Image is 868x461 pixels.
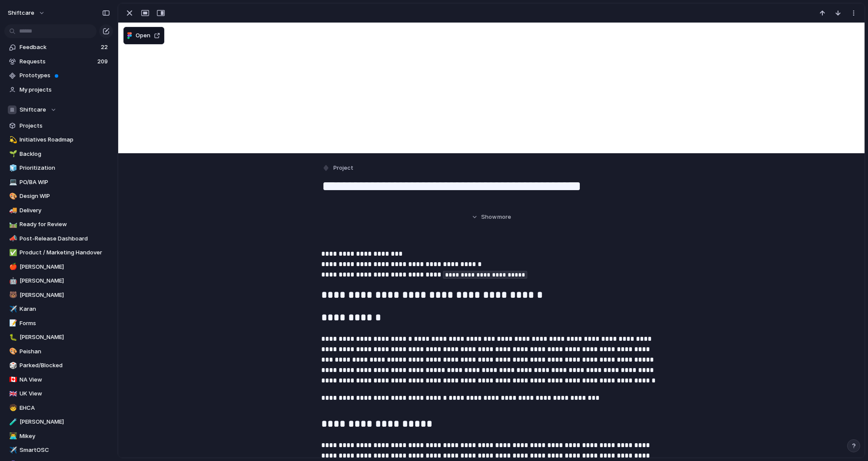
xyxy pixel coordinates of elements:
button: 🌱 [8,150,17,158]
a: 🧒EHCA [4,402,113,415]
span: Peishan [20,347,110,356]
div: ✅Product / Marketing Handover [4,246,113,259]
div: 📣 [9,234,15,244]
span: Requests [20,57,95,66]
a: 🎲Parked/Blocked [4,359,113,372]
span: Forms [20,319,110,328]
a: Requests209 [4,55,113,68]
a: 🛤️Ready for Review [4,218,113,231]
div: 🍎 [9,262,15,272]
button: shiftcare [4,6,50,20]
button: 🇬🇧 [8,389,17,398]
a: 🇬🇧UK View [4,387,113,400]
button: 💻 [8,178,17,187]
div: 🐻 [9,290,15,300]
a: Prototypes [4,69,113,82]
span: 22 [101,43,110,52]
div: 🧒 [9,403,15,413]
button: Showmore [321,209,662,225]
span: shiftcare [8,9,34,17]
a: Feedback22 [4,41,113,54]
div: 💫Initiatives Roadmap [4,133,113,146]
span: Initiatives Roadmap [20,135,110,144]
button: ✅ [8,248,17,257]
span: [PERSON_NAME] [20,263,110,271]
a: 🍎[PERSON_NAME] [4,260,113,273]
span: Show [481,213,497,221]
button: 🚚 [8,206,17,215]
span: [PERSON_NAME] [20,291,110,300]
a: 🧪[PERSON_NAME] [4,415,113,428]
span: [PERSON_NAME] [20,333,110,342]
div: 💫 [9,135,15,145]
a: ✈️SmartOSC [4,444,113,457]
span: Product / Marketing Handover [20,248,110,257]
button: 📣 [8,234,17,243]
span: Delivery [20,206,110,215]
a: 🤖[PERSON_NAME] [4,274,113,287]
a: 🎨Peishan [4,345,113,358]
button: ✈️ [8,305,17,313]
a: 🌱Backlog [4,148,113,161]
span: PO/BA WIP [20,178,110,187]
span: Post-Release Dashboard [20,234,110,243]
span: 209 [97,57,110,66]
div: 👨‍💻 [9,431,15,441]
a: 🐛[PERSON_NAME] [4,331,113,344]
button: Project [320,162,356,175]
div: 🇨🇦NA View [4,373,113,386]
button: 📝 [8,319,17,328]
button: 🐻 [8,291,17,300]
button: 🧒 [8,404,17,412]
span: Karan [20,305,110,313]
div: 🎨 [9,346,15,356]
a: 👨‍💻Mikey [4,430,113,443]
button: Open [123,27,164,44]
div: 🇨🇦 [9,375,15,385]
span: Backlog [20,150,110,158]
button: Shiftcare [4,103,113,116]
span: Feedback [20,43,98,52]
span: Design WIP [20,192,110,201]
div: 🌱 [9,149,15,159]
span: Parked/Blocked [20,361,110,370]
span: UK View [20,389,110,398]
a: 🎨Design WIP [4,190,113,203]
span: Projects [20,122,110,130]
a: ✈️Karan [4,303,113,316]
div: 🧪 [9,417,15,427]
button: 🧊 [8,164,17,172]
button: 🐛 [8,333,17,342]
div: 🤖 [9,276,15,286]
span: NA View [20,375,110,384]
span: [PERSON_NAME] [20,418,110,426]
a: 🧊Prioritization [4,161,113,175]
div: 🎲 [9,361,15,371]
span: Project [333,164,353,172]
a: 💻PO/BA WIP [4,176,113,189]
div: 🐛 [9,333,15,342]
a: 📣Post-Release Dashboard [4,232,113,245]
span: Mikey [20,432,110,441]
button: 🎲 [8,361,17,370]
button: 🎨 [8,347,17,356]
button: ✈️ [8,446,17,454]
div: 🎨 [9,191,15,201]
a: Projects [4,119,113,132]
span: Prototypes [20,71,110,80]
div: 💻 [9,177,15,187]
